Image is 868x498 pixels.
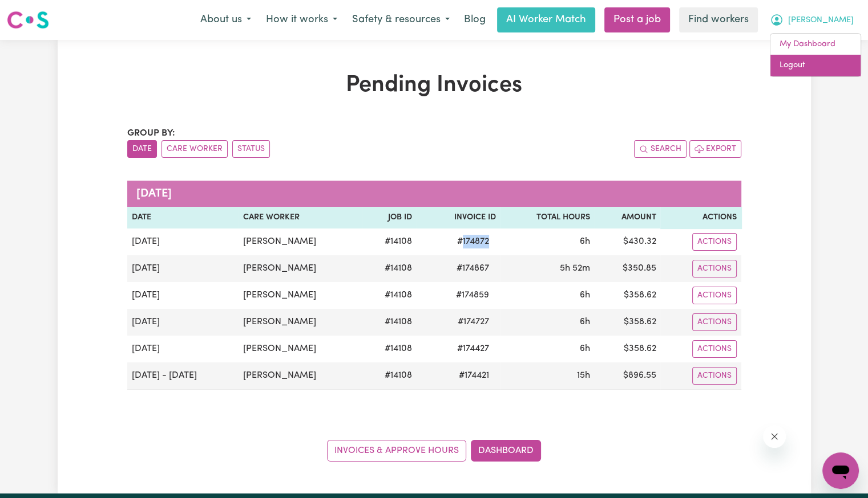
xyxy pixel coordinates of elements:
[362,228,417,255] td: # 14108
[232,140,270,158] button: sort invoices by paid status
[7,10,49,30] img: Careseekers logo
[127,72,741,99] h1: Pending Invoices
[127,309,239,336] td: [DATE]
[604,7,670,32] a: Post a job
[692,313,737,331] button: Actions
[239,282,362,309] td: [PERSON_NAME]
[450,235,496,248] span: # 174872
[127,282,239,309] td: [DATE]
[127,362,239,390] td: [DATE] - [DATE]
[560,264,590,273] span: 5 hours 52 minutes
[362,362,417,390] td: # 14108
[162,140,228,158] button: sort invoices by care worker
[193,8,259,32] button: About us
[595,362,661,390] td: $ 896.55
[450,262,496,275] span: # 174867
[7,8,69,17] span: Need any help?
[127,228,239,255] td: [DATE]
[595,282,661,309] td: $ 358.62
[450,342,496,356] span: # 174427
[362,336,417,362] td: # 14108
[239,228,362,255] td: [PERSON_NAME]
[770,33,861,77] div: My Account
[471,440,541,462] a: Dashboard
[7,7,49,33] a: Careseekers logo
[660,207,741,228] th: Actions
[239,309,362,336] td: [PERSON_NAME]
[457,7,492,32] a: Blog
[345,8,457,32] button: Safety & resources
[127,181,741,207] caption: [DATE]
[595,309,661,336] td: $ 358.62
[580,291,590,300] span: 6 hours
[692,233,737,251] button: Actions
[595,228,661,255] td: $ 430.32
[451,315,496,329] span: # 174727
[634,140,687,158] button: Search
[362,309,417,336] td: # 14108
[239,362,362,390] td: [PERSON_NAME]
[822,452,859,489] iframe: Button to launch messaging window
[692,260,737,277] button: Actions
[127,336,239,362] td: [DATE]
[692,287,737,304] button: Actions
[362,282,417,309] td: # 14108
[580,317,590,326] span: 6 hours
[770,34,861,55] a: My Dashboard
[689,140,741,158] button: Export
[239,207,362,228] th: Care Worker
[770,55,861,76] a: Logout
[127,140,157,158] button: sort invoices by date
[127,255,239,282] td: [DATE]
[449,288,496,302] span: # 174859
[679,7,758,32] a: Find workers
[788,14,854,27] span: [PERSON_NAME]
[497,7,595,32] a: AI Worker Match
[239,255,362,282] td: [PERSON_NAME]
[127,129,175,138] span: Group by:
[595,255,661,282] td: $ 350.85
[327,440,466,462] a: Invoices & Approve Hours
[763,425,786,448] iframe: Close message
[580,237,590,246] span: 6 hours
[417,207,500,228] th: Invoice ID
[500,207,595,228] th: Total Hours
[762,8,861,32] button: My Account
[127,207,239,228] th: Date
[595,207,661,228] th: Amount
[577,371,590,380] span: 15 hours
[239,336,362,362] td: [PERSON_NAME]
[595,336,661,362] td: $ 358.62
[692,340,737,358] button: Actions
[362,207,417,228] th: Job ID
[259,8,345,32] button: How it works
[580,344,590,353] span: 6 hours
[362,255,417,282] td: # 14108
[692,367,737,385] button: Actions
[452,369,496,382] span: # 174421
